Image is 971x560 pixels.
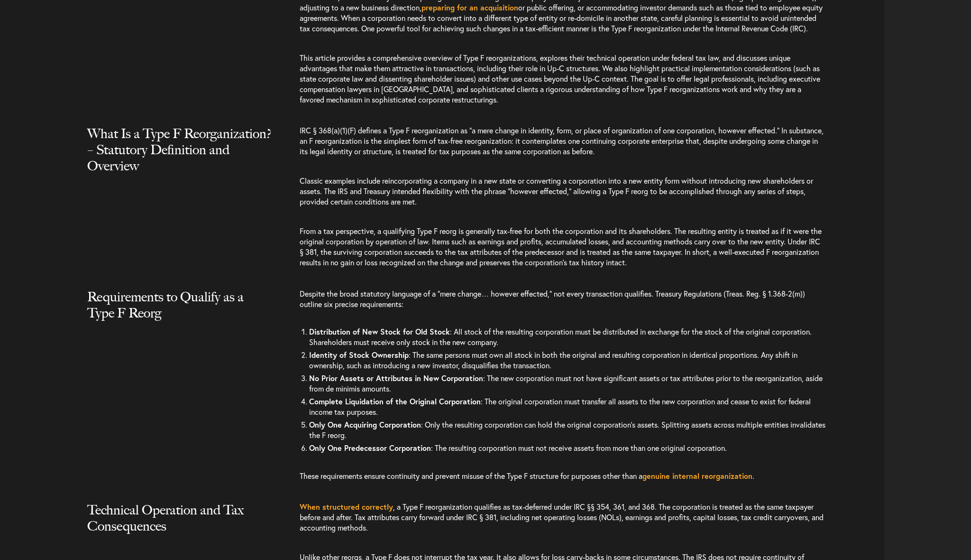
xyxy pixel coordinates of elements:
[309,420,825,440] span: : Only the resulting corporation can hold the original corporation’s assets. Splitting assets acr...
[309,373,483,383] b: No Prior Assets or Attributes in New Corporation
[87,289,272,340] h2: Requirements to Qualify as a Type F Reorg
[431,443,727,453] span: : The resulting corporation must not receive assets from more than one original corporation.
[309,396,811,417] span: : The original corporation must transfer all assets to the new corporation and cease to exist for...
[300,471,754,481] span: These requirements ensure continuity and prevent misuse of the Type F structure for purposes othe...
[309,373,823,393] span: : The new corporation must not have significant assets or tax attributes prior to the reorganizat...
[309,420,421,429] b: Only One Acquiring Corporation
[421,2,518,12] a: preparing for an acquisition
[300,125,824,156] span: IRC § 368(a)(1)(F) defines a Type F reorganization as “a mere change in identity, form, or place ...
[300,289,805,309] span: Despite the broad statutory language of a “mere change… however effected,” not every transaction ...
[309,350,797,370] span: : The same persons must own all stock in both the original and resulting corporation in identical...
[300,502,824,532] span: , a Type F reorganization qualifies as tax-deferred under IRC §§ 354, 361, and 368. The corporati...
[87,502,272,553] h2: Technical Operation and Tax Consequences
[300,502,393,512] a: When structured correctly
[642,471,752,481] a: genuine internal reorganization
[309,396,481,406] b: Complete Liquidation of the Original Corporation
[309,327,812,347] span: : All stock of the resulting corporation must be distributed in exchange for the stock of the ori...
[300,53,820,104] span: This article provides a comprehensive overview of Type F reorganizations, explores their technica...
[300,226,822,267] span: From a tax perspective, a qualifying Type F reorg is generally tax-free for both the corporation ...
[87,125,272,193] h2: What Is a Type F Reorganization? – Statutory Definition and Overview
[300,176,813,206] span: Classic examples include reincorporating a company in a new state or converting a corporation int...
[309,350,409,360] b: Identity of Stock Ownership
[309,443,431,453] b: Only One Predecessor Corporation
[309,327,450,336] b: Distribution of New Stock for Old Stock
